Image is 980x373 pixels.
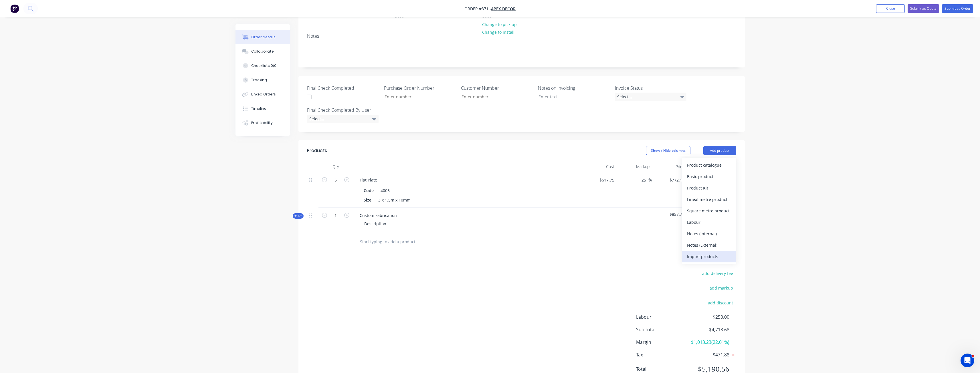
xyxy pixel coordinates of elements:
div: 4006 [378,186,392,195]
button: add discount [705,299,736,307]
button: Show / Hide columns [646,146,690,155]
div: Basic product [687,172,731,181]
span: $4,718.68 [687,326,729,333]
button: Notes (External) [682,240,736,251]
label: Customer Number [461,85,532,91]
div: Collaborate [251,49,274,54]
label: Purchase Order Number [384,85,456,91]
span: Total [636,366,687,372]
span: Kit [294,214,302,218]
span: Order #371 - [464,6,491,11]
span: $1,013.23 ( 22.01 %) [687,339,729,346]
button: Labour [682,217,736,228]
div: Timeline [251,106,266,111]
div: Code [361,186,376,195]
div: Product Kit [687,184,731,192]
div: Linked Orders [251,92,276,97]
div: Custom Fabrication [355,211,401,220]
div: Notes (External) [687,241,731,249]
span: $857.73 [654,211,685,217]
button: add markup [707,284,736,292]
div: 3 x 1.5m x 10mm [376,196,413,204]
a: Apex Decor [491,6,516,11]
button: Notes (Internal) [682,228,736,240]
button: Close [876,4,905,13]
button: Timeline [235,101,290,116]
button: Import products [682,251,736,262]
div: Select... [615,93,686,101]
div: Product catalogue [687,161,731,169]
span: Labour [636,314,687,320]
button: Order details [235,30,290,44]
button: Product catalogue [682,159,736,171]
div: Description [360,220,391,228]
div: Labour [687,218,731,226]
button: Change to pick up [479,20,520,28]
div: Size [361,196,374,204]
div: Order details [251,35,276,40]
span: Sub total [636,326,687,333]
span: Tax [636,351,687,358]
label: Final Check Completed [307,85,379,91]
button: Collaborate [235,44,290,59]
div: Flat Plate [355,176,382,184]
img: Factory [10,4,19,13]
div: Select... [307,115,379,123]
div: Notes (Internal) [687,230,731,238]
input: Start typing to add a product... [360,236,474,248]
div: Tracking [251,77,267,83]
div: Profitability [251,120,273,125]
div: Lineal metre product [687,195,731,204]
button: Square metre product [682,205,736,217]
span: Margin [636,339,687,346]
button: Product Kit [682,182,736,194]
div: Import products [687,252,731,261]
input: Enter number... [457,93,532,101]
span: $471.88 [687,351,729,358]
input: Enter number... [380,93,455,101]
div: Products [307,147,327,154]
iframe: Intercom live chat [961,354,974,367]
button: Checklists 0/0 [235,59,290,73]
div: Notes [307,33,736,39]
span: $250.00 [687,314,729,320]
div: Price [652,161,687,172]
button: Submit as Order [942,4,973,13]
button: add delivery fee [699,270,736,277]
button: Submit as Quote [908,4,939,13]
button: Lineal metre product [682,194,736,205]
div: Checklists 0/0 [251,63,276,68]
label: Notes on invoicing [538,85,609,91]
button: Linked Orders [235,87,290,101]
button: Basic product [682,171,736,182]
label: Final Check Completed By User [307,107,379,113]
div: Qty [318,161,353,172]
div: Square metre product [687,207,731,215]
span: % [648,177,652,183]
label: Invoice Status [615,85,686,91]
button: Tracking [235,73,290,87]
div: Markup [617,161,652,172]
button: Change to install [479,28,517,36]
button: Add product [703,146,736,155]
button: Profitability [235,116,290,130]
div: Cost [582,161,617,172]
div: Kit [293,213,304,219]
